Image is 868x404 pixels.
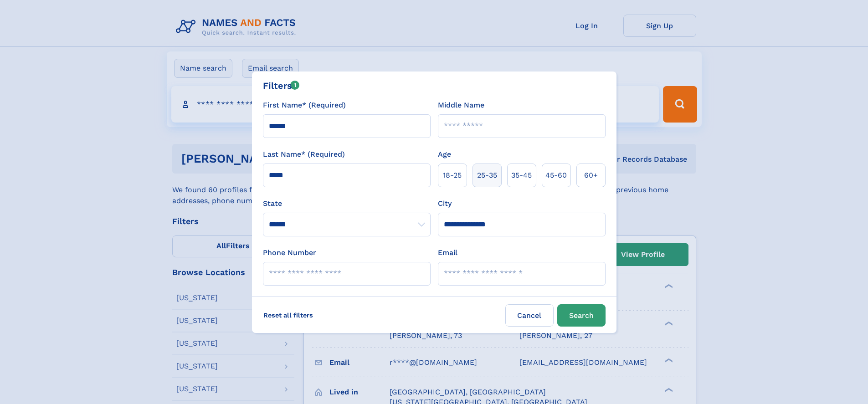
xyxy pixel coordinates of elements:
label: State [263,198,431,209]
label: Last Name* (Required) [263,149,345,160]
label: Reset all filters [257,304,319,326]
span: 60+ [584,170,598,181]
button: Search [557,304,606,327]
span: 25‑35 [477,170,497,181]
label: Email [438,247,457,258]
span: 35‑45 [511,170,532,181]
span: 18‑25 [443,170,462,181]
label: First Name* (Required) [263,100,346,111]
label: City [438,198,452,209]
span: 45‑60 [545,170,567,181]
label: Phone Number [263,247,316,258]
label: Age [438,149,451,160]
label: Middle Name [438,100,484,111]
div: Filters [263,79,300,92]
label: Cancel [505,304,554,327]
